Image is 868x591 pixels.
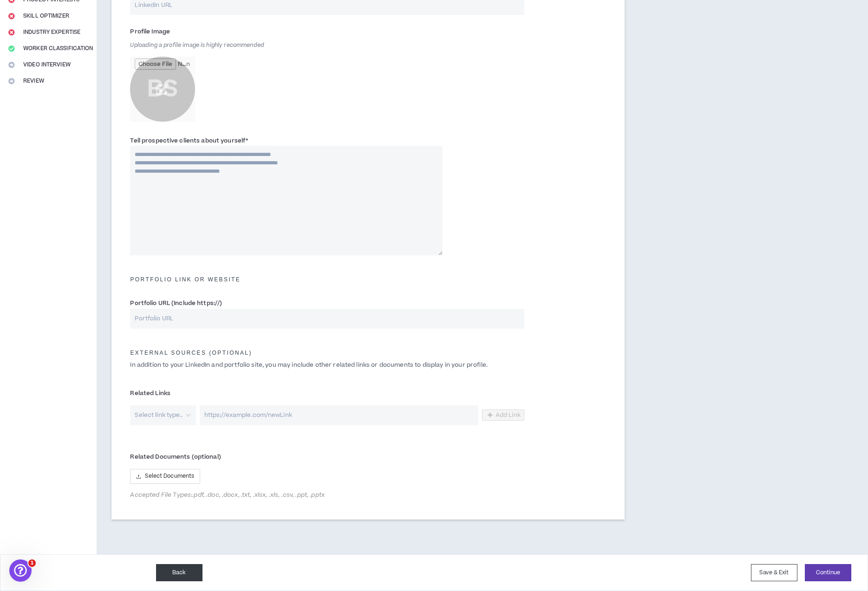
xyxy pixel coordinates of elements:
button: Send us a message [43,245,143,263]
span: Messages [75,313,111,319]
button: Add Link [482,409,524,421]
iframe: To enrich screen reader interactions, please activate Accessibility in Grammarly extension settings [9,559,32,582]
label: Tell prospective clients about yourself [130,133,248,148]
button: Help [124,290,186,327]
h1: Messages [69,4,119,20]
span: Related Documents (optional) [130,453,221,461]
span: Related Links [130,389,170,397]
span: Hey there 👋 Welcome to Wripple 🙌 Take a look around! If you have any questions, just reply to thi... [33,33,502,40]
img: Profile image for Morgan [11,32,29,51]
div: Close [163,4,180,20]
span: 1 [28,559,36,567]
span: Uploading a profile image is highly recommended [130,41,264,49]
button: uploadSelect Documents [130,469,200,484]
button: Back [156,564,202,581]
span: upload [136,474,141,479]
span: Select Documents [145,472,194,481]
div: [PERSON_NAME] [33,42,87,52]
span: Help [147,313,162,319]
input: Portfolio URL [130,309,524,329]
button: Save & Exit [751,564,797,581]
label: Portfolio URL (Include https://) [130,296,222,311]
h5: External Sources (optional) [123,350,613,356]
h5: Portfolio Link or Website [123,276,613,283]
span: Home [21,313,40,319]
button: Messages [62,290,124,327]
div: • [DATE] [89,42,115,52]
button: Continue [805,564,851,581]
input: https://example.com/newLink [200,405,478,425]
span: In addition to your LinkedIn and portfolio site, you may include other related links or documents... [130,361,488,369]
label: Profile Image [130,24,170,39]
span: Accepted File Types: .pdf, .doc, .docx, .txt, .xlsx, .xls, .csv, .ppt, .pptx [130,491,524,499]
